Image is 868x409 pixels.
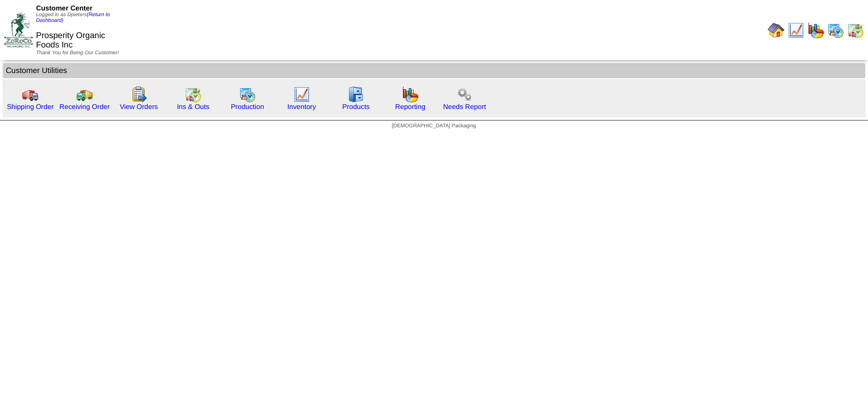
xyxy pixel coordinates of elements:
a: Receiving Order [60,103,110,111]
td: Customer Utilities [3,63,865,78]
span: Thank You for Being Our Customer! [36,50,119,56]
img: cabinet.gif [348,86,364,103]
span: Prosperity Organic Foods Inc [36,31,105,50]
span: Customer Center [36,4,92,12]
a: (Return to Dashboard) [36,12,110,23]
span: Logged in as Dpieters [36,12,110,23]
img: workflow.png [456,86,473,103]
img: ZoRoCo_Logo(Green%26Foil)%20jpg.webp [4,13,33,47]
a: Reporting [395,103,425,111]
a: Inventory [288,103,316,111]
a: Products [342,103,370,111]
a: Needs Report [443,103,486,111]
img: home.gif [768,22,784,39]
img: line_graph.gif [293,86,310,103]
img: line_graph.gif [788,22,804,39]
a: View Orders [120,103,158,111]
img: truck.gif [22,86,39,103]
img: calendarprod.gif [827,22,844,39]
img: graph.gif [807,22,824,39]
a: Ins & Outs [177,103,209,111]
img: graph.gif [402,86,419,103]
img: calendarinout.gif [847,22,864,39]
a: Shipping Order [7,103,54,111]
img: truck2.gif [76,86,93,103]
img: workorder.gif [130,86,147,103]
span: [DEMOGRAPHIC_DATA] Packaging [392,123,476,129]
img: calendarinout.gif [185,86,201,103]
a: Production [231,103,264,111]
img: calendarprod.gif [239,86,256,103]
